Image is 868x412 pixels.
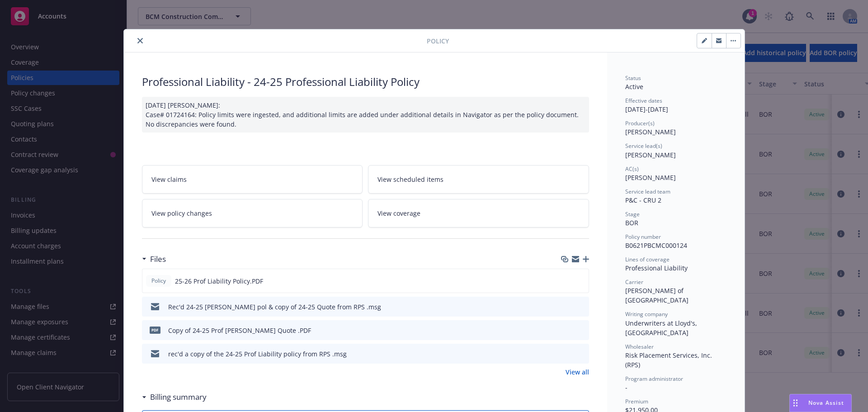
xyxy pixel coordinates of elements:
[625,310,668,318] span: Writing company
[625,398,648,405] span: Premium
[142,199,363,227] a: View policy changes
[142,74,589,90] div: Professional Liability - 24-25 Professional Liability Policy
[625,173,676,182] span: [PERSON_NAME]
[150,327,160,333] span: PDF
[377,175,443,184] span: View scheduled items
[368,199,589,227] a: View coverage
[150,277,168,285] span: Policy
[151,175,187,184] span: View claims
[625,74,641,82] span: Status
[625,319,699,337] span: Underwriters at Lloyd's, [GEOGRAPHIC_DATA]
[135,35,146,46] button: close
[625,196,661,204] span: P&C - CRU 2
[566,367,589,377] a: View all
[625,165,639,173] span: AC(s)
[377,208,420,218] span: View coverage
[790,394,801,412] div: Drag to move
[625,119,655,127] span: Producer(s)
[625,82,643,91] span: Active
[625,210,640,218] span: Stage
[577,349,585,359] button: preview file
[563,326,570,335] button: download file
[151,208,212,218] span: View policy changes
[368,165,589,194] a: View scheduled items
[625,233,661,241] span: Policy number
[150,391,207,403] h3: Billing summary
[808,399,844,407] span: Nova Assist
[625,188,670,195] span: Service lead team
[625,383,627,392] span: -
[625,256,670,263] span: Lines of coverage
[563,349,570,359] button: download file
[168,326,311,335] div: Copy of 24-25 Prof [PERSON_NAME] Quote .PDF
[625,142,662,150] span: Service lead(s)
[625,151,676,159] span: [PERSON_NAME]
[625,97,726,114] div: [DATE] - [DATE]
[625,241,687,250] span: B0621PBCMC000124
[625,343,654,350] span: Wholesaler
[577,326,585,335] button: preview file
[168,349,347,359] div: rec'd a copy of the 24-25 Prof Liability policy from RPS .msg
[175,276,263,286] span: 25-26 Prof Liability Policy.PDF
[625,351,714,369] span: Risk Placement Services, Inc. (RPS)
[142,253,166,265] div: Files
[562,276,570,286] button: download file
[625,128,676,136] span: [PERSON_NAME]
[625,264,688,272] span: Professional Liability
[625,218,638,227] span: BOR
[142,391,207,403] div: Billing summary
[577,302,585,312] button: preview file
[563,302,570,312] button: download file
[625,375,683,383] span: Program administrator
[142,165,363,194] a: View claims
[789,394,852,412] button: Nova Assist
[625,278,643,286] span: Carrier
[577,276,585,286] button: preview file
[625,286,689,304] span: [PERSON_NAME] of [GEOGRAPHIC_DATA]
[427,36,449,46] span: Policy
[168,302,381,312] div: Rec'd 24-25 [PERSON_NAME] pol & copy of 24-25 Quote from RPS .msg
[625,97,662,104] span: Effective dates
[150,253,166,265] h3: Files
[142,97,589,133] div: [DATE] [PERSON_NAME]: Case# 01724164: Policy limits were ingested, and additional limits are adde...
